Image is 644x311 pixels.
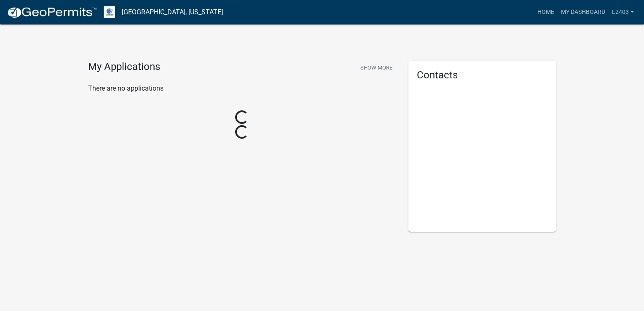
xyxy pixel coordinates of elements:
[122,5,223,19] a: [GEOGRAPHIC_DATA], [US_STATE]
[104,6,115,18] img: Otter Tail County, Minnesota
[609,4,637,20] a: L2403
[417,69,547,81] h5: Contacts
[534,4,558,20] a: Home
[88,83,396,94] p: There are no applications
[357,61,396,75] button: Show More
[88,61,160,73] h4: My Applications
[558,4,609,20] a: My Dashboard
